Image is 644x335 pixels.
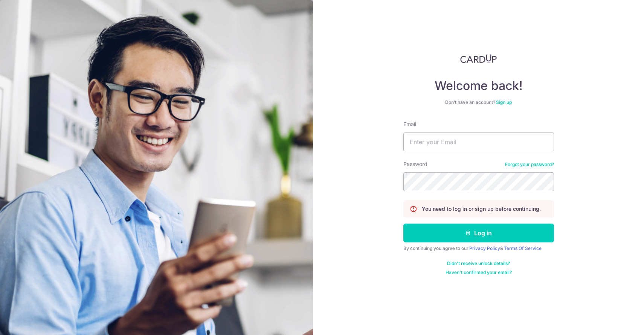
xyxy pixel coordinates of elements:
[504,245,542,251] a: Terms Of Service
[469,245,500,251] a: Privacy Policy
[403,160,427,168] label: Password
[505,161,554,167] a: Forgot your password?
[403,224,554,242] button: Log in
[403,120,416,128] label: Email
[446,270,512,276] a: Haven't confirmed your email?
[447,260,510,266] a: Didn't receive unlock details?
[403,132,554,151] input: Enter your Email
[422,205,541,213] p: You need to log in or sign up before continuing.
[403,99,554,105] div: Don’t have an account?
[460,54,497,63] img: CardUp Logo
[496,99,512,105] a: Sign up
[403,78,554,93] h4: Welcome back!
[403,245,554,251] div: By continuing you agree to our &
